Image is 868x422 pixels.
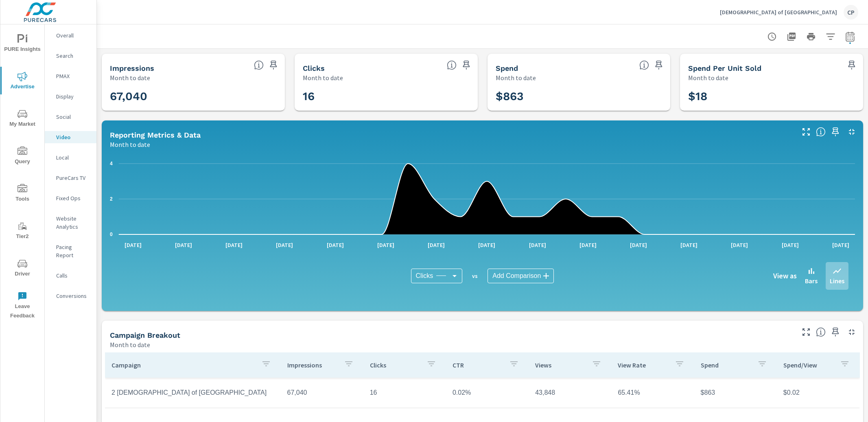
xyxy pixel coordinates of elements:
p: View Rate [618,361,668,369]
div: Fixed Ops [45,192,96,204]
div: Calls [45,269,96,282]
td: $0.02 [777,383,859,403]
span: Driver [3,259,42,279]
div: Website Analytics [45,212,96,233]
h5: Spend Per Unit Sold [688,64,761,72]
p: Spend [701,361,751,369]
div: Local [45,151,96,164]
span: Save this to your personalized report [652,59,665,72]
p: Campaign [112,361,255,369]
button: Minimize Widget [845,326,858,339]
button: Make Fullscreen [800,326,813,339]
span: Tools [3,184,42,204]
p: [DATE] [270,241,299,249]
p: Pacing Report [56,243,90,259]
p: [DATE] [372,241,400,249]
p: [DATE] [826,241,855,249]
span: Advertise [3,72,42,92]
div: Pacing Report [45,241,96,261]
text: 2 [110,196,113,202]
td: 43,848 [529,383,611,403]
p: Spend/View [783,361,833,369]
span: Save this to your personalized report [829,326,842,339]
span: Save this to your personalized report [267,59,280,72]
p: [DATE] [675,241,703,249]
p: Month to date [110,73,150,83]
button: Minimize Widget [845,125,858,138]
div: PMAX [45,70,96,82]
p: Conversions [56,292,90,300]
p: [DATE] [169,241,198,249]
p: Website Analytics [56,214,90,231]
p: [DATE] [321,241,350,249]
h5: Impressions [110,64,154,72]
p: vs [462,272,488,280]
span: My Market [3,109,42,129]
span: Leave Feedback [3,291,42,321]
td: 2 [DEMOGRAPHIC_DATA] of [GEOGRAPHIC_DATA] [105,383,281,403]
button: Select Date Range [842,28,858,45]
p: Month to date [110,140,150,149]
h3: 16 [303,90,470,103]
td: 65.41% [611,383,694,403]
span: Query [3,146,42,166]
p: [DATE] [422,241,450,249]
span: The number of times an ad was shown on your behalf. [254,60,264,70]
h3: $863 [496,90,662,103]
td: $863 [694,383,777,403]
p: Impressions [287,361,337,369]
span: Clicks [416,272,433,280]
span: This is a summary of Video performance results by campaign. Each column can be sorted. [816,327,826,337]
p: [DATE] [472,241,501,249]
p: Bars [805,276,818,286]
div: Overall [45,29,96,42]
p: PureCars TV [56,174,90,182]
div: Search [45,50,96,62]
h3: $18 [688,90,855,103]
p: Lines [830,276,844,286]
p: [DATE] [574,241,602,249]
td: 67,040 [281,383,363,403]
h3: 67,040 [110,90,277,103]
span: Add Comparison [492,272,541,280]
p: Overall [56,31,90,39]
div: PureCars TV [45,172,96,184]
h5: Clicks [303,64,325,72]
p: Calls [56,271,90,280]
p: Display [56,92,90,101]
p: Local [56,153,90,162]
text: 0 [110,232,113,237]
p: Clicks [370,361,420,369]
div: Clicks [411,269,463,283]
div: Video [45,131,96,143]
p: Video [56,133,90,141]
h6: View as [773,272,797,280]
span: The amount of money spent on advertising during the period. [639,60,649,70]
td: 0.02% [446,383,529,403]
p: Month to date [110,340,150,350]
button: Make Fullscreen [800,125,813,138]
p: [DATE] [119,241,147,249]
div: nav menu [0,24,44,324]
p: Search [56,52,90,60]
p: [DATE] [624,241,653,249]
h5: Spend [496,64,518,72]
button: Print Report [803,28,819,45]
span: PURE Insights [3,34,42,54]
button: Apply Filters [822,28,839,45]
td: 16 [363,383,446,403]
span: Save this to your personalized report [845,59,858,72]
div: Add Comparison [488,269,554,283]
h5: Reporting Metrics & Data [110,131,201,139]
p: [DATE] [725,241,754,249]
p: Month to date [496,73,536,83]
h5: Campaign Breakout [110,331,180,339]
div: Social [45,111,96,123]
span: The number of times an ad was clicked by a consumer. [447,60,457,70]
div: CP [844,5,858,20]
div: Display [45,90,96,103]
p: Month to date [303,73,343,83]
p: CTR [453,361,503,369]
p: Fixed Ops [56,194,90,202]
p: Views [535,361,585,369]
